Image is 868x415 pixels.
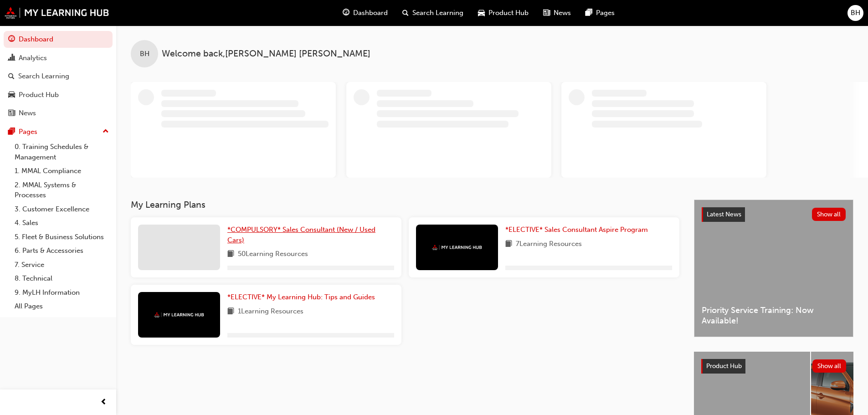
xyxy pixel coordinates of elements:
button: Pages [4,123,113,140]
a: 6. Parts & Accessories [11,244,113,258]
span: 50 Learning Resources [238,249,308,260]
a: Latest NewsShow all [702,207,846,222]
span: BH [140,49,149,59]
span: up-icon [103,126,109,138]
span: guage-icon [343,7,349,19]
span: 7 Learning Resources [516,239,582,250]
span: Pages [596,8,615,18]
div: Product Hub [19,90,59,100]
span: Priority Service Training: Now Available! [702,305,846,326]
span: prev-icon [100,397,107,408]
a: 4. Sales [11,216,113,230]
h3: My Learning Plans [131,200,679,210]
a: 2. MMAL Systems & Processes [11,178,113,202]
a: 8. Technical [11,272,113,286]
div: News [19,108,36,118]
span: book-icon [505,239,512,250]
a: *ELECTIVE* My Learning Hub: Tips and Guides [227,292,379,302]
span: news-icon [8,109,15,118]
a: All Pages [11,299,113,313]
span: search-icon [8,72,15,81]
span: News [554,8,571,18]
span: *COMPULSORY* Sales Consultant (New / Used Cars) [227,225,375,244]
a: Latest NewsShow allPriority Service Training: Now Available! [694,200,853,337]
a: car-iconProduct Hub [471,4,536,22]
span: book-icon [227,249,234,260]
span: guage-icon [8,36,15,44]
button: DashboardAnalyticsSearch LearningProduct HubNews [4,29,113,123]
a: 3. Customer Excellence [11,202,113,216]
a: *COMPULSORY* Sales Consultant (New / Used Cars) [227,225,394,245]
a: News [4,105,113,122]
a: 0. Training Schedules & Management [11,140,113,164]
img: mmal [5,7,109,19]
a: search-iconSearch Learning [395,4,471,22]
img: mmal [154,312,204,318]
span: Search Learning [412,8,463,18]
div: Search Learning [18,71,69,82]
img: mmal [432,245,482,251]
a: Product HubShow all [701,359,846,374]
button: Show all [812,208,846,221]
span: book-icon [227,306,234,318]
span: Latest News [707,210,741,218]
a: 7. Service [11,258,113,272]
div: Analytics [19,53,47,63]
a: Dashboard [4,31,113,48]
a: Search Learning [4,68,113,85]
button: BH [847,5,863,21]
span: search-icon [402,7,409,19]
span: pages-icon [8,128,15,136]
a: news-iconNews [536,4,578,22]
span: Product Hub [488,8,529,18]
a: 9. MyLH Information [11,286,113,300]
a: Analytics [4,50,113,67]
span: Product Hub [706,362,742,370]
span: 1 Learning Resources [238,306,303,318]
span: chart-icon [8,54,15,62]
a: *ELECTIVE* Sales Consultant Aspire Program [505,225,652,235]
span: car-icon [8,91,15,99]
button: Show all [812,359,847,373]
span: Welcome back , [PERSON_NAME] [PERSON_NAME] [162,49,370,59]
span: *ELECTIVE* My Learning Hub: Tips and Guides [227,293,375,301]
a: Product Hub [4,87,113,103]
a: pages-iconPages [578,4,622,22]
span: news-icon [543,7,550,19]
span: *ELECTIVE* Sales Consultant Aspire Program [505,225,648,234]
span: Dashboard [353,8,388,18]
span: car-icon [478,7,485,19]
a: guage-iconDashboard [335,4,395,22]
span: BH [851,8,860,18]
a: 1. MMAL Compliance [11,164,113,178]
a: 5. Fleet & Business Solutions [11,230,113,244]
span: pages-icon [586,7,592,19]
div: Pages [19,127,37,137]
